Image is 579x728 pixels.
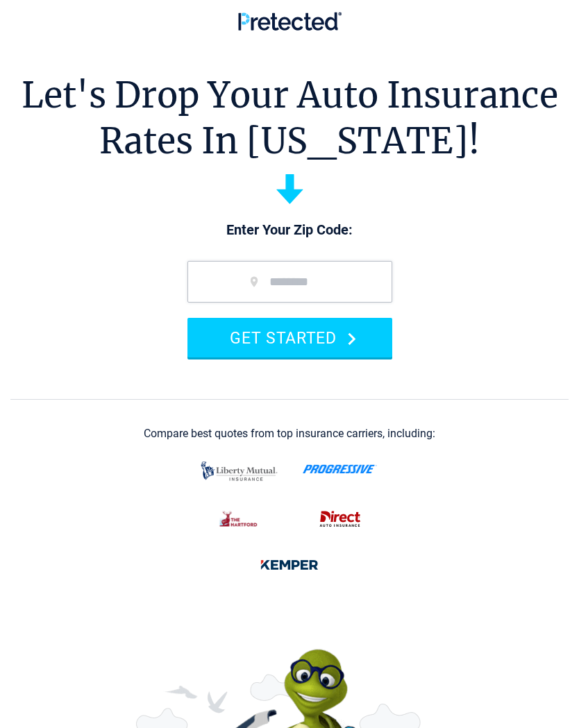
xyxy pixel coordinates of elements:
[187,318,392,357] button: GET STARTED
[197,455,281,488] img: liberty
[144,428,435,440] div: Compare best quotes from top insurance carriers, including:
[174,221,406,240] p: Enter Your Zip Code:
[238,12,342,31] img: Pretected Logo
[303,464,377,474] img: progressive
[253,550,326,579] img: kemper
[212,505,267,534] img: thehartford
[312,505,368,534] img: direct
[187,261,392,303] input: zip code
[22,73,558,164] h1: Let's Drop Your Auto Insurance Rates In [US_STATE]!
